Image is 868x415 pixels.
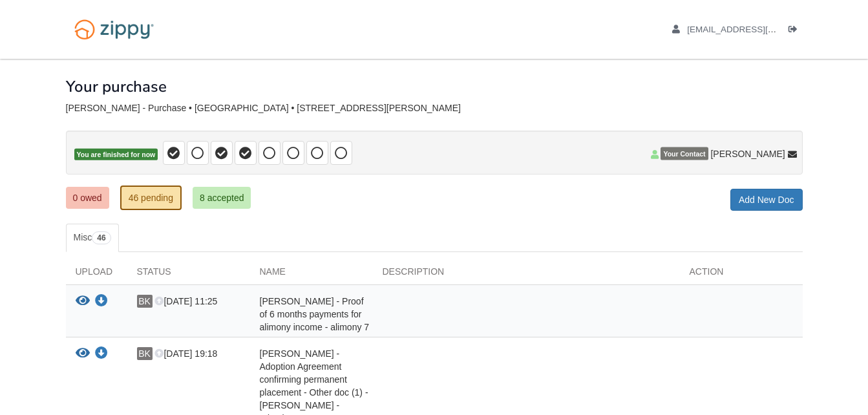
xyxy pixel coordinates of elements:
[672,25,836,37] a: edit profile
[193,187,251,209] a: 8 accepted
[661,147,708,160] span: Your Contact
[66,265,127,284] div: Upload
[95,297,108,307] a: Download Barbara Kemmerling - Proof of 6 months payments for alimony income - alimony 7
[76,295,90,308] button: View Barbara Kemmerling - Proof of 6 months payments for alimony income - alimony 7
[687,25,835,34] span: barb_kemmerling@yahoo.com
[154,348,217,359] span: [DATE] 19:18
[95,349,108,359] a: Download Barbara Kemmerling -Adoption Agreement confirming permanent placement - Other doc (1) - ...
[66,187,109,209] a: 0 owed
[66,103,803,114] div: [PERSON_NAME] - Purchase • [GEOGRAPHIC_DATA] • [STREET_ADDRESS][PERSON_NAME]
[76,347,90,361] button: View Barbara Kemmerling -Adoption Agreement confirming permanent placement - Other doc (1) - Park...
[730,189,803,211] a: Add New Doc
[154,296,217,306] span: [DATE] 11:25
[373,265,680,284] div: Description
[127,265,250,284] div: Status
[137,295,153,308] span: BK
[710,147,785,160] span: [PERSON_NAME]
[260,296,370,332] span: [PERSON_NAME] - Proof of 6 months payments for alimony income - alimony 7
[250,265,373,284] div: Name
[74,149,158,161] span: You are finished for now
[66,224,119,252] a: Misc
[120,186,182,210] a: 46 pending
[680,265,803,284] div: Action
[66,78,167,95] h1: Your purchase
[66,13,162,46] img: Logo
[789,25,803,37] a: Log out
[92,231,111,244] span: 46
[137,347,153,360] span: BK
